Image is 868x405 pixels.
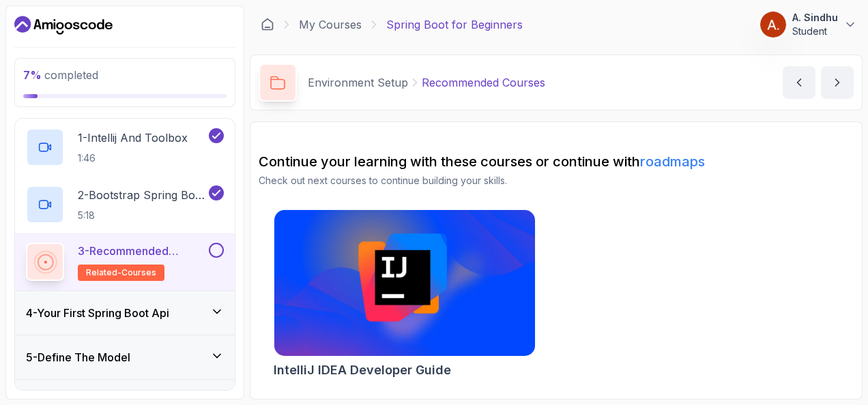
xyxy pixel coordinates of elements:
[15,335,235,379] button: 5-Define The Model
[23,68,98,82] span: completed
[26,243,224,281] button: 3-Recommended Coursesrelated-courses
[14,14,113,36] a: Dashboard
[760,12,786,37] img: user profile image
[422,74,545,91] p: Recommended Courses
[78,243,206,259] p: 3 - Recommended Courses
[783,66,815,99] button: previous content
[259,174,854,187] p: Check out next courses to continue building your skills.
[274,210,535,356] img: IntelliJ IDEA Developer Guide card
[26,349,130,365] h3: 5 - Define The Model
[308,74,408,91] p: Environment Setup
[274,209,536,380] a: IntelliJ IDEA Developer Guide cardIntelliJ IDEA Developer Guide
[640,153,705,170] a: roadmaps
[26,305,169,321] h3: 4 - Your First Spring Boot Api
[78,187,206,203] p: 2 - Bootstrap Spring Boot Project
[15,291,235,335] button: 4-Your First Spring Boot Api
[792,11,838,25] p: A. Sindhu
[23,68,42,82] span: 7 %
[261,18,274,31] a: Dashboard
[86,267,156,278] span: related-courses
[274,361,451,380] h2: IntelliJ IDEA Developer Guide
[78,209,206,222] p: 5:18
[386,16,523,33] p: Spring Boot for Beginners
[78,151,188,165] p: 1:46
[259,152,854,171] h2: Continue your learning with these courses or continue with
[26,185,224,224] button: 2-Bootstrap Spring Boot Project5:18
[792,25,838,38] p: Student
[78,130,188,146] p: 1 - Intellij And Toolbox
[299,16,362,33] a: My Courses
[821,66,854,99] button: next content
[759,11,857,38] button: user profile imageA. SindhuStudent
[26,128,224,166] button: 1-Intellij And Toolbox1:46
